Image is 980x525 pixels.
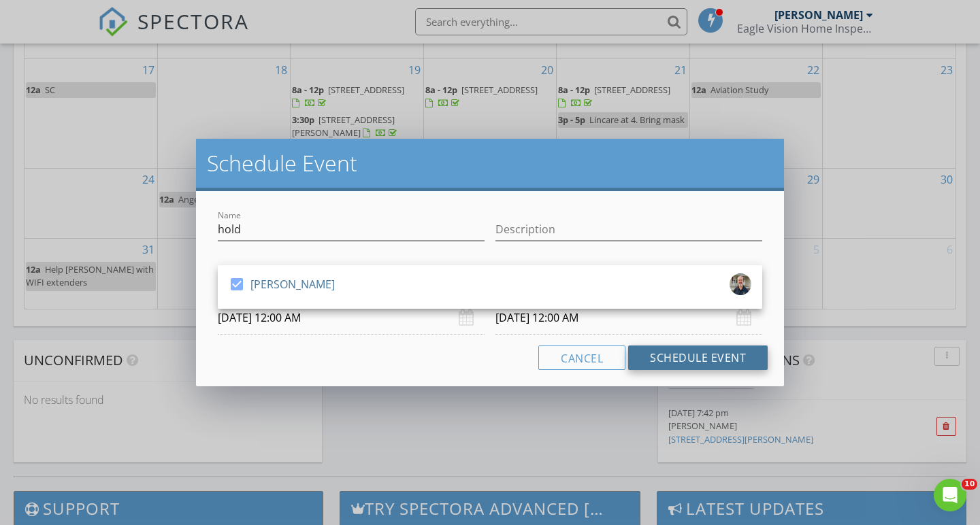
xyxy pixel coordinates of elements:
span: 10 [962,479,977,490]
div: [PERSON_NAME] [250,273,335,295]
input: Select date [218,301,485,335]
button: Cancel [538,345,625,370]
button: Schedule Event [628,345,768,370]
img: my_official_business_photo.jpeg [730,273,751,295]
input: Select date [495,301,762,335]
iframe: Intercom live chat [934,479,966,511]
h2: Schedule Event [207,150,773,177]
